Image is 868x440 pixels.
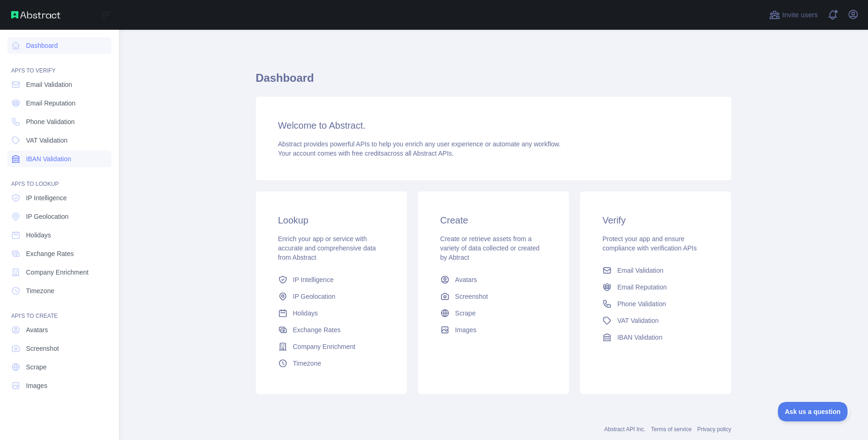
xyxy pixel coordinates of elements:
[437,271,550,288] a: Avatars
[26,99,76,108] span: Email Reputation
[293,325,341,335] span: Exchange Rates
[602,235,697,252] span: Protect your app and ensure compliance with verification APIs
[26,136,67,145] span: VAT Validation
[7,190,111,206] a: IP Intelligence
[7,132,111,149] a: VAT Validation
[293,309,318,318] span: Holidays
[278,119,709,132] h3: Welcome to Abstract.
[7,95,111,112] a: Email Reputation
[278,150,454,157] span: Your account comes with across all Abstract APIs.
[7,113,111,130] a: Phone Validation
[697,426,731,433] a: Privacy policy
[455,275,477,284] span: Avatars
[7,208,111,225] a: IP Geolocation
[26,249,74,258] span: Exchange Rates
[274,305,388,322] a: Holidays
[26,80,72,89] span: Email Validation
[26,381,47,390] span: Images
[767,7,820,22] button: Invite users
[7,227,111,243] a: Holidays
[604,426,646,433] a: Abstract API Inc.
[617,316,659,325] span: VAT Validation
[274,338,388,355] a: Company Enrichment
[26,325,48,335] span: Avatars
[440,214,547,227] h3: Create
[7,37,111,54] a: Dashboard
[293,359,321,368] span: Timezone
[274,355,388,372] a: Timezone
[26,193,67,203] span: IP Intelligence
[278,140,561,148] span: Abstract provides powerful APIs to help you enrich any user experience or automate any workflow.
[26,286,54,296] span: Timezone
[7,359,111,375] a: Scrape
[437,305,550,322] a: Scrape
[651,426,692,433] a: Terms of service
[599,296,712,312] a: Phone Validation
[599,329,712,346] a: IBAN Validation
[7,322,111,338] a: Avatars
[7,282,111,299] a: Timezone
[617,333,662,342] span: IBAN Validation
[778,402,849,421] iframe: Toggle Customer Support
[274,288,388,305] a: IP Geolocation
[293,342,356,351] span: Company Enrichment
[437,322,550,338] a: Images
[274,271,388,288] a: IP Intelligence
[26,117,75,126] span: Phone Validation
[782,10,818,20] span: Invite users
[278,235,376,261] span: Enrich your app or service with accurate and comprehensive data from Abstract
[274,322,388,338] a: Exchange Rates
[455,325,476,335] span: Images
[599,262,712,279] a: Email Validation
[602,214,709,227] h3: Verify
[7,264,111,281] a: Company Enrichment
[440,235,540,261] span: Create or retrieve assets from a variety of data collected or created by Abtract
[293,292,336,301] span: IP Geolocation
[26,344,59,353] span: Screenshot
[437,288,550,305] a: Screenshot
[278,214,385,227] h3: Lookup
[7,245,111,262] a: Exchange Rates
[599,279,712,296] a: Email Reputation
[352,150,384,157] span: free credits
[26,230,51,240] span: Holidays
[7,340,111,357] a: Screenshot
[26,212,69,221] span: IP Geolocation
[26,268,89,277] span: Company Enrichment
[293,275,334,284] span: IP Intelligence
[7,169,111,188] div: API'S TO LOOKUP
[455,292,488,301] span: Screenshot
[617,282,667,292] span: Email Reputation
[7,76,111,93] a: Email Validation
[7,56,111,74] div: API'S TO VERIFY
[617,266,663,275] span: Email Validation
[7,151,111,167] a: IBAN Validation
[7,301,111,320] div: API'S TO CREATE
[11,11,60,19] img: Abstract API
[26,362,46,372] span: Scrape
[256,71,731,93] h1: Dashboard
[26,154,71,164] span: IBAN Validation
[7,377,111,394] a: Images
[599,312,712,329] a: VAT Validation
[455,309,476,318] span: Scrape
[617,299,666,309] span: Phone Validation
